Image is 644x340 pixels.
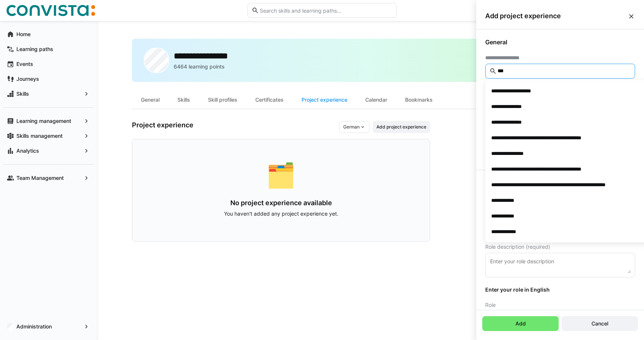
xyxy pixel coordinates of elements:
div: Skills [168,91,199,109]
span: Enter your role in English [485,286,635,293]
div: Certificates [246,91,293,109]
h3: Project experience [132,121,339,133]
span: Role [485,302,496,308]
button: Cancel [562,316,638,331]
div: Calendar [356,91,396,109]
button: Add [482,316,559,331]
span: Add [514,320,527,327]
span: Add project experience [485,12,628,20]
div: General [132,91,168,109]
h3: No project experience available [156,199,406,207]
span: Add project experience [376,124,427,130]
span: Role description (required) [485,244,550,250]
span: General [485,38,635,46]
span: German [343,124,360,130]
span: Cancel [590,320,609,327]
div: 🗂️ [156,163,406,187]
p: You haven't added any project experience yet. [156,210,406,217]
p: 6464 learning points [174,63,225,70]
input: Search skills and learning paths… [259,7,392,14]
div: Bookmarks [396,91,442,109]
div: Skill profiles [199,91,246,109]
button: Add project experience [373,121,430,133]
div: Project experience [293,91,356,109]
